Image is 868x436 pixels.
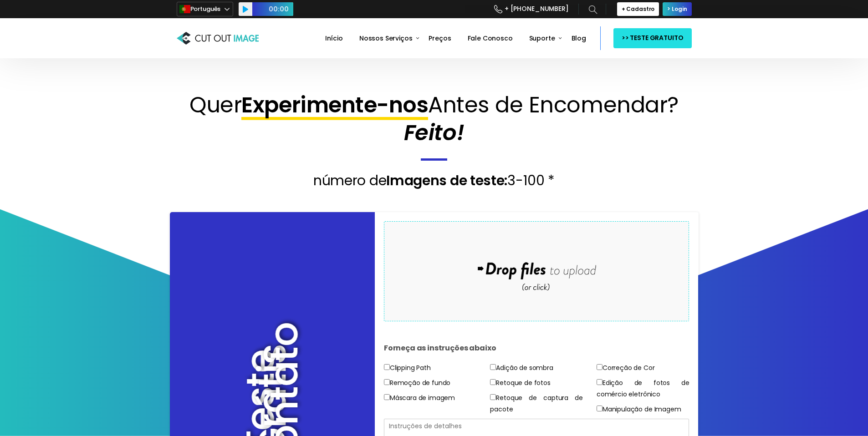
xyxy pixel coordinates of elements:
[597,377,689,400] label: Edição de fotos de comércio eletrônico
[613,28,692,48] a: >> TESTE GRATUITO
[177,2,233,16] a: Português
[384,335,689,362] h4: Forneça as instruções abaixo
[384,379,390,385] input: Remoção de fundo
[384,364,390,370] input: Clipping Path
[189,90,241,120] span: Quer
[663,2,691,16] a: > Login
[468,34,513,43] span: Fale Conosco
[490,377,550,389] label: Retoque de fotos
[490,392,583,415] label: Retoque de captura de pacote
[597,362,655,374] label: Correção de Cor
[425,28,454,49] a: Preços
[384,392,455,404] label: Máscara de imagem
[622,32,684,44] span: >> TESTE GRATUITO
[490,379,496,385] input: Retoque de fotos
[241,90,428,120] span: Experimente-nos
[177,30,259,47] img: Cut Out Image
[239,2,293,16] div: Audio Player
[667,5,687,13] span: > Login
[384,394,390,400] input: Máscara de imagem
[322,28,347,49] a: Início
[490,394,496,400] input: Retoque de captura de pacote
[404,117,464,148] span: Feito!
[568,28,590,49] a: Blog
[356,28,416,49] a: Nossos Serviços
[494,1,569,17] a: + [PHONE_NUMBER]
[490,362,553,374] label: Adição de sombra
[597,379,602,385] input: Edição de fotos de comércio eletrônico
[252,2,293,16] span: Time Slider
[179,4,190,15] img: pt
[507,171,555,190] span: 3-100 *
[572,34,586,43] span: Blog
[384,362,431,374] label: Clipping Path
[622,5,655,13] span: + Cadastro
[325,34,343,43] span: Início
[359,34,413,43] span: Nossos Serviços
[526,28,559,49] a: Suporte
[239,2,252,16] button: Play
[617,2,659,16] a: + Cadastro
[464,28,516,49] a: Fale Conosco
[313,171,386,190] span: número de
[490,364,496,370] input: Adição de sombra
[597,406,602,411] input: Manipulação de Imagem
[429,34,451,43] span: Preços
[597,364,602,370] input: Correção de Cor
[529,34,555,43] span: Suporte
[428,90,678,120] span: Antes de Encomendar?
[384,377,450,389] label: Remoção de fundo
[597,404,681,415] label: Manipulação de Imagem
[386,171,507,190] span: Imagens de teste:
